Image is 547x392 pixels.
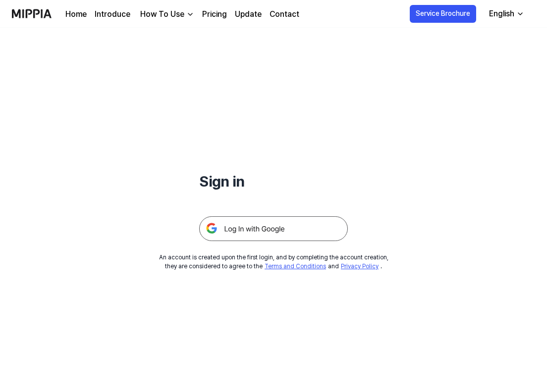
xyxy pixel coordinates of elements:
[235,8,262,20] a: Update
[159,253,388,271] div: An account is created upon the first login, and by completing the account creation, they are cons...
[270,8,299,20] a: Contact
[410,5,476,23] button: Service Brochure
[186,10,194,18] img: down
[341,263,379,270] a: Privacy Policy
[265,263,326,270] a: Terms and Conditions
[487,8,516,20] div: English
[65,8,87,20] a: Home
[202,8,227,20] a: Pricing
[481,4,530,24] button: English
[199,170,348,193] h1: Sign in
[138,8,186,20] div: How To Use
[95,8,130,20] a: Introduce
[199,216,348,241] img: 구글 로그인 버튼
[138,8,194,20] button: How To Use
